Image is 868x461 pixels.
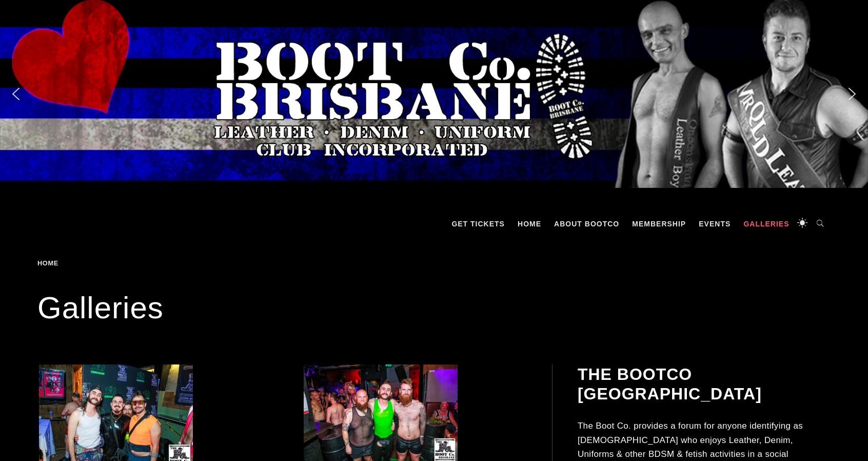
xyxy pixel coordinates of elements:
[8,86,24,102] img: previous arrow
[37,259,62,267] a: Home
[549,208,624,239] a: About BootCo
[37,287,831,329] h1: Galleries
[578,364,829,404] h2: The BootCo [GEOGRAPHIC_DATA]
[844,86,860,102] img: next arrow
[627,208,691,239] a: Membership
[512,208,546,239] a: Home
[738,208,794,239] a: Galleries
[37,260,117,267] div: Breadcrumbs
[694,208,736,239] a: Events
[446,208,510,239] a: GET TICKETS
